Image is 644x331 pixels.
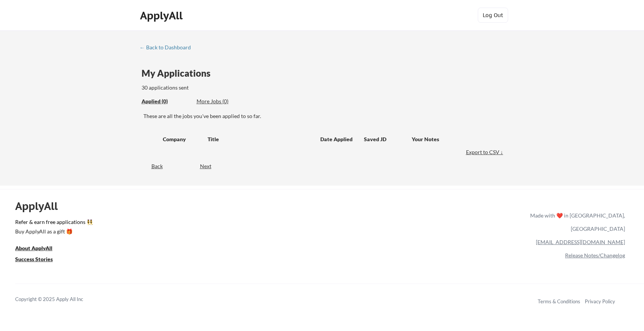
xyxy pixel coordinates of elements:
div: These are job applications we think you'd be a good fit for, but couldn't apply you to automatica... [197,98,252,106]
a: Privacy Policy [585,298,615,304]
a: ← Back to Dashboard [140,44,197,52]
a: [EMAIL_ADDRESS][DOMAIN_NAME] [536,239,625,245]
div: Applied (0) [142,98,191,105]
div: Title [208,136,313,143]
div: ← Back to Dashboard [140,45,197,50]
u: About ApplyAll [15,245,52,251]
div: Back [140,162,163,170]
div: My Applications [142,69,217,78]
div: 30 applications sent [142,84,288,91]
a: Success Stories [15,255,63,265]
div: Company [163,136,201,143]
button: Log Out [478,8,508,23]
a: Refer & earn free applications 👯‍♀️ [15,219,372,227]
div: These are all the jobs you've been applied to so far. [142,98,191,106]
div: More Jobs (0) [197,98,252,105]
div: These are all the jobs you've been applied to so far. [143,112,505,120]
div: Saved JD [364,132,412,146]
a: About ApplyAll [15,244,63,254]
div: Date Applied [320,136,354,143]
div: Your Notes [412,136,498,143]
div: Buy ApplyAll as a gift 🎁 [15,229,91,234]
div: ApplyAll [15,200,66,213]
div: Export to CSV ↓ [466,148,505,156]
div: ApplyAll [140,9,185,22]
div: Copyright © 2025 Apply All Inc [15,296,102,303]
a: Release Notes/Changelog [565,252,625,258]
u: Success Stories [15,256,53,262]
div: Next [200,162,220,170]
a: Terms & Conditions [538,298,580,304]
a: Buy ApplyAll as a gift 🎁 [15,227,91,237]
div: Made with ❤️ in [GEOGRAPHIC_DATA], [GEOGRAPHIC_DATA] [527,209,625,235]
